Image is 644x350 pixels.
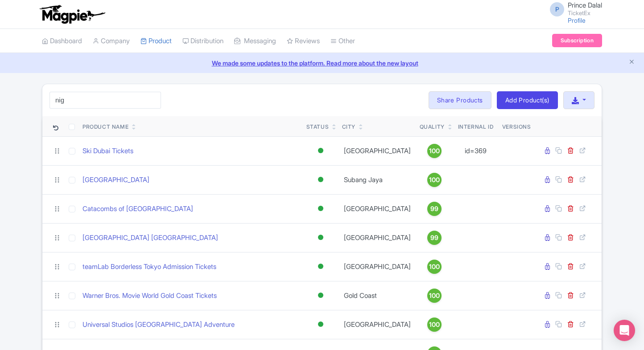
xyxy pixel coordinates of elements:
[339,136,416,165] td: [GEOGRAPHIC_DATA]
[182,29,223,53] a: Distribution
[568,16,586,24] a: Profile
[83,204,193,214] a: Catacombs of [GEOGRAPHIC_DATA]
[339,310,416,339] td: [GEOGRAPHIC_DATA]
[614,320,635,341] div: Open Intercom Messenger
[342,123,355,131] div: City
[316,318,325,331] div: Active
[83,233,218,243] a: [GEOGRAPHIC_DATA] [GEOGRAPHIC_DATA]
[552,34,602,47] a: Subscription
[568,10,602,16] small: TicketEx
[316,289,325,302] div: Active
[497,91,558,109] a: Add Product(s)
[420,289,449,303] a: 100
[429,91,491,109] a: Share Products
[316,144,325,157] div: Active
[453,136,499,165] td: id=369
[420,317,449,332] a: 100
[93,29,130,53] a: Company
[429,291,440,301] span: 100
[339,281,416,310] td: Gold Coast
[568,1,602,9] span: Prince Dalal
[628,57,635,68] button: Close announcement
[83,146,133,156] a: Ski Dubai Tickets
[42,29,82,53] a: Dashboard
[339,223,416,252] td: [GEOGRAPHIC_DATA]
[316,202,325,215] div: Active
[429,146,440,156] span: 100
[545,2,602,16] a: P Prince Dalal TicketEx
[420,260,449,274] a: 100
[83,123,128,131] div: Product Name
[83,262,216,272] a: teamLab Borderless Tokyo Admission Tickets
[453,116,499,137] th: Internal ID
[37,4,107,24] img: logo-ab69f6fb50320c5b225c76a69d11143b.png
[83,175,149,185] a: [GEOGRAPHIC_DATA]
[420,123,445,131] div: Quality
[420,144,449,158] a: 100
[140,29,172,53] a: Product
[550,2,564,16] span: P
[287,29,320,53] a: Reviews
[316,231,325,244] div: Active
[339,252,416,281] td: [GEOGRAPHIC_DATA]
[499,116,535,137] th: Versions
[330,29,355,53] a: Other
[430,204,438,214] span: 99
[83,291,217,301] a: Warner Bros. Movie World Gold Coast Tickets
[234,29,276,53] a: Messaging
[430,233,438,243] span: 99
[420,202,449,216] a: 99
[339,194,416,223] td: [GEOGRAPHIC_DATA]
[5,58,639,68] a: We made some updates to the platform. Read more about the new layout
[83,320,235,330] a: Universal Studios [GEOGRAPHIC_DATA] Adventure
[339,165,416,194] td: Subang Jaya
[316,173,325,186] div: Active
[306,123,329,131] div: Status
[429,175,440,185] span: 100
[316,260,325,273] div: Active
[50,92,161,109] input: Search product name, city, or interal id
[429,320,440,330] span: 100
[420,231,449,245] a: 99
[420,173,449,187] a: 100
[429,262,440,272] span: 100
